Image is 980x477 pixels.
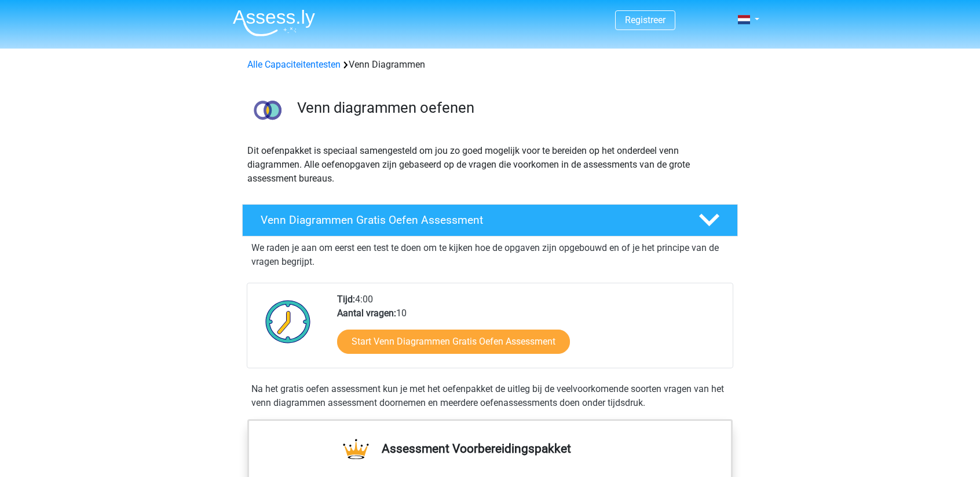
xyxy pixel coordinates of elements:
[243,58,737,72] div: Venn Diagrammen
[337,330,570,354] a: Start Venn Diagrammen Gratis Oefen Assessment
[247,59,341,70] a: Alle Capaciteitentesten
[251,241,729,269] p: We raden je aan om eerst een test te doen om te kijken hoe de opgaven zijn opgebouwd en of je het...
[233,9,315,36] img: Assessly
[247,382,733,410] div: Na het gratis oefen assessment kun je met het oefenpakket de uitleg bij de veelvoorkomende soorte...
[261,213,680,227] h4: Venn Diagrammen Gratis Oefen Assessment
[297,99,729,117] h3: Venn diagrammen oefenen
[247,144,733,186] p: Dit oefenpakket is speciaal samengesteld om jou zo goed mogelijk voor te bereiden op het onderdee...
[337,308,396,319] b: Aantal vragen:
[243,86,292,135] img: venn diagrammen
[337,294,355,305] b: Tijd:
[237,204,743,236] a: Venn Diagrammen Gratis Oefen Assessment
[625,14,665,25] a: Registreer
[259,293,317,350] img: Klok
[328,293,732,368] div: 4:00 10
